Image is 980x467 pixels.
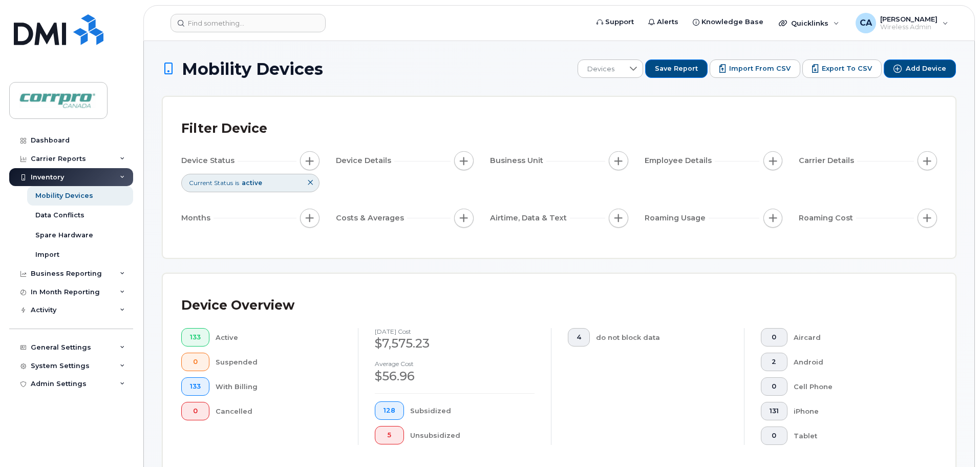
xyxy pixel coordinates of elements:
span: 0 [190,358,201,366]
button: Import from CSV [710,59,800,78]
span: Employee Details [645,155,715,166]
div: Active [216,328,342,347]
button: 0 [181,402,209,420]
span: 0 [770,432,779,440]
button: 0 [761,427,787,445]
span: 2 [770,358,779,366]
span: 0 [770,333,779,341]
button: 5 [375,426,404,444]
div: Cancelled [216,402,342,420]
span: 0 [770,382,779,391]
button: 131 [761,402,787,420]
span: Roaming Cost [799,213,856,224]
span: Carrier Details [799,155,857,166]
span: 131 [770,407,779,415]
span: Months [181,213,214,224]
div: With Billing [216,377,342,396]
div: Cell Phone [794,377,921,396]
div: Tablet [794,427,921,445]
button: 2 [761,353,787,371]
div: iPhone [794,402,921,420]
div: Aircard [794,328,921,347]
span: active [242,179,262,187]
span: Device Details [336,155,394,166]
span: Export to CSV [822,64,872,73]
div: do not block data [596,328,728,347]
span: Airtime, Data & Text [490,213,570,224]
span: Current Status [189,178,233,187]
button: 0 [761,328,787,347]
span: 133 [190,382,201,391]
button: 0 [181,353,209,371]
div: Unsubsidized [410,426,535,444]
div: Filter Device [181,115,267,142]
button: 133 [181,377,209,396]
button: 128 [375,401,404,420]
span: Business Unit [490,155,546,166]
span: Add Device [906,64,946,73]
span: Roaming Usage [645,213,709,224]
button: 133 [181,328,209,347]
h4: Average cost [375,360,535,367]
div: Subsidized [410,401,535,420]
span: 0 [190,407,201,415]
button: 0 [761,377,787,396]
button: Add Device [884,59,956,78]
span: Mobility Devices [182,60,323,78]
span: 133 [190,333,201,341]
div: Suspended [216,353,342,371]
span: Save Report [655,64,698,73]
div: $56.96 [375,368,535,385]
span: 5 [384,431,395,439]
button: 4 [568,328,590,347]
button: Save Report [645,59,708,78]
span: is [235,178,239,187]
span: Costs & Averages [336,213,407,224]
span: 4 [577,333,581,341]
span: Import from CSV [729,64,791,73]
button: Export to CSV [802,59,882,78]
span: 128 [384,407,395,415]
span: Devices [578,60,624,78]
div: $7,575.23 [375,335,535,352]
span: Device Status [181,155,238,166]
h4: [DATE] cost [375,328,535,335]
div: Device Overview [181,292,294,319]
div: Android [794,353,921,371]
